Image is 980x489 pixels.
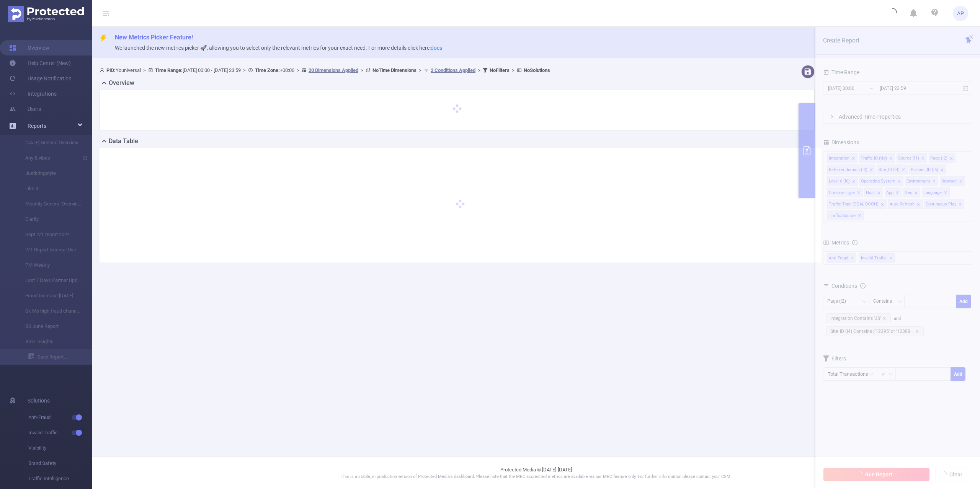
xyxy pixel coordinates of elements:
span: Reports [28,123,46,129]
span: > [510,67,517,73]
u: 20 Dimensions Applied [309,67,358,73]
i: icon: loading [888,8,897,19]
b: Time Zone: [255,67,280,73]
span: > [358,67,366,73]
a: Overview [9,40,49,55]
a: Users [9,101,41,117]
b: PID: [106,67,116,73]
span: New Metrics Picker Feature! [115,34,193,41]
span: Solutions [28,393,50,408]
p: This is a stable, in production version of Protected Media's dashboard. Please note that the MRC ... [111,474,961,480]
h2: Overview [109,78,134,88]
u: 2 Conditions Applied [431,67,475,73]
span: Youniversal [DATE] 00:00 - [DATE] 23:59 +00:00 [100,67,550,73]
span: Traffic Intelligence [28,471,92,486]
span: Invalid Traffic [28,425,92,440]
span: > [241,67,248,73]
span: > [475,67,483,73]
span: Anti-Fraud [28,410,92,425]
span: > [294,67,302,73]
span: AP [957,6,964,21]
a: Help Center (New) [9,55,71,71]
a: Usage Notification [9,71,72,86]
span: > [416,67,424,73]
i: icon: thunderbolt [100,34,107,42]
h2: Data Table [109,137,138,146]
b: No Filters [490,67,510,73]
span: Visibility [28,440,92,456]
b: No Time Dimensions [372,67,416,73]
a: Integrations [9,86,57,101]
i: icon: close [969,34,974,40]
b: No Solutions [524,67,550,73]
img: Protected Media [8,6,84,22]
span: Brand Safety [28,456,92,471]
button: icon: close [969,33,974,41]
a: docs [431,45,442,51]
footer: Protected Media © [DATE]-[DATE] [92,456,980,489]
b: Time Range: [155,67,183,73]
span: We launched the new metrics picker 🚀, allowing you to select only the relevant metrics for your e... [115,45,442,51]
span: > [141,67,148,73]
i: icon: user [100,68,106,73]
a: Reports [28,118,46,134]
